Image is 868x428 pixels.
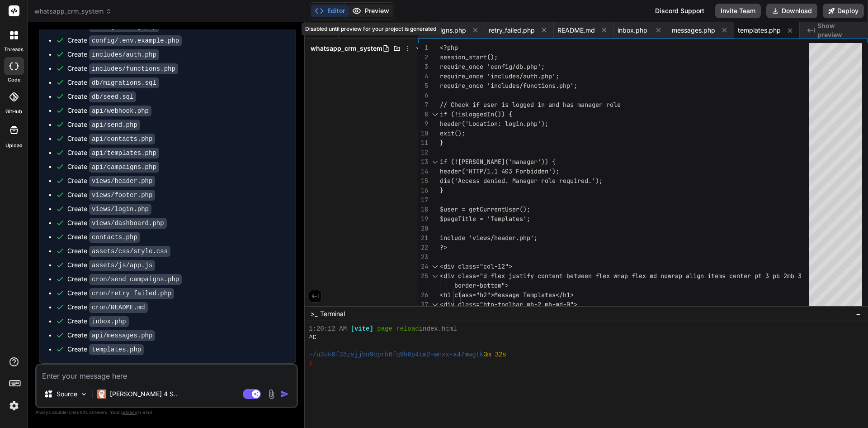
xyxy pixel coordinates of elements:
[67,218,167,228] div: Create
[440,215,530,223] span: $pageTitle = 'Templates';
[89,344,144,355] code: templates.php
[89,106,151,116] code: api/webhook.php
[34,7,112,16] span: whatsapp_crm_system
[80,390,88,398] img: Pick Models
[349,5,393,17] button: Preview
[854,307,863,321] button: −
[5,142,23,149] label: Upload
[67,204,151,214] div: Create
[440,234,538,242] span: include 'views/header.php';
[67,246,170,256] div: Create
[418,43,428,53] div: 1
[280,390,289,399] img: icon
[302,23,440,35] div: Disabled until preview for your project is generated
[440,186,443,194] span: }
[418,271,428,281] div: 25
[89,35,182,46] code: config/.env.example.php
[67,22,159,31] div: Create
[440,177,603,185] span: die('Access denied. Manager role required.');
[8,76,20,84] label: code
[89,204,151,215] code: views/login.php
[67,148,159,158] div: Create
[440,129,465,137] span: exit();
[418,243,428,252] div: 22
[67,289,174,298] div: Create
[67,120,140,130] div: Create
[440,262,512,270] span: <div class="col-12">
[418,224,428,233] div: 20
[418,53,428,62] div: 2
[618,26,647,35] span: inbox.php
[67,162,159,172] div: Create
[418,176,428,186] div: 15
[418,205,428,214] div: 18
[429,262,441,271] div: Click to collapse the range.
[67,134,155,144] div: Create
[89,302,148,313] code: cron/README.md
[67,106,151,115] div: Create
[67,317,129,326] div: Create
[418,167,428,176] div: 14
[266,389,277,399] img: attachment
[89,63,178,74] code: includes/functions.php
[429,110,441,119] div: Click to collapse the range.
[440,82,577,90] span: require_once 'includes/functions.php';
[67,303,148,312] div: Create
[418,214,428,224] div: 19
[489,26,535,35] span: retry_failed.php
[311,309,317,318] span: >_
[89,49,159,60] code: includes/auth.php
[440,72,559,80] span: require_once 'includes/auth.php';
[440,101,621,109] span: // Check if user is logged in and has manager role
[429,157,441,167] div: Click to collapse the range.
[418,129,428,138] div: 10
[67,260,155,270] div: Create
[418,62,428,72] div: 3
[309,333,316,342] span: ^C
[440,139,443,147] span: }
[121,409,137,415] span: privacy
[89,218,167,229] code: views/dashboard.php
[320,309,345,318] span: Terminal
[67,36,182,45] div: Create
[418,100,428,110] div: 7
[429,271,441,281] div: Click to collapse the range.
[67,64,178,73] div: Create
[418,148,428,157] div: 12
[418,138,428,148] div: 11
[418,91,428,100] div: 6
[418,195,428,205] div: 17
[89,316,129,327] code: inbox.php
[67,345,144,354] div: Create
[672,26,715,35] span: messages.php
[418,157,428,167] div: 13
[89,120,140,130] code: api/send.php
[67,274,182,284] div: Create
[823,4,864,18] button: Deploy
[67,190,155,200] div: Create
[89,162,159,173] code: api/campaigns.php
[89,274,182,285] code: cron/send_campaigns.php
[419,325,457,333] span: index.html
[89,190,155,201] code: views/footer.php
[440,110,512,118] span: if (!isLoggedIn()) {
[483,351,506,359] span: 3m 32s
[817,21,861,39] span: Show preview
[89,232,140,243] code: contacts.php
[57,390,77,399] p: Source
[67,232,140,242] div: Create
[418,262,428,271] div: 24
[440,300,577,308] span: <div class="btn-toolbar mb-2 mb-md-0">
[650,4,710,18] div: Discord Support
[89,148,159,159] code: api/templates.php
[440,291,574,299] span: <h1 class="h2">Message Templates</h1>
[67,176,155,186] div: Create
[418,110,428,119] div: 8
[787,272,802,280] span: mb-3
[309,351,483,359] span: ~/u3uk0f35zsjjbn9cprh6fq9h0p4tm2-wnxx-a47mwgtk
[557,26,595,35] span: README.md
[67,50,159,59] div: Create
[6,398,22,414] img: settings
[418,119,428,129] div: 9
[856,309,861,318] span: −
